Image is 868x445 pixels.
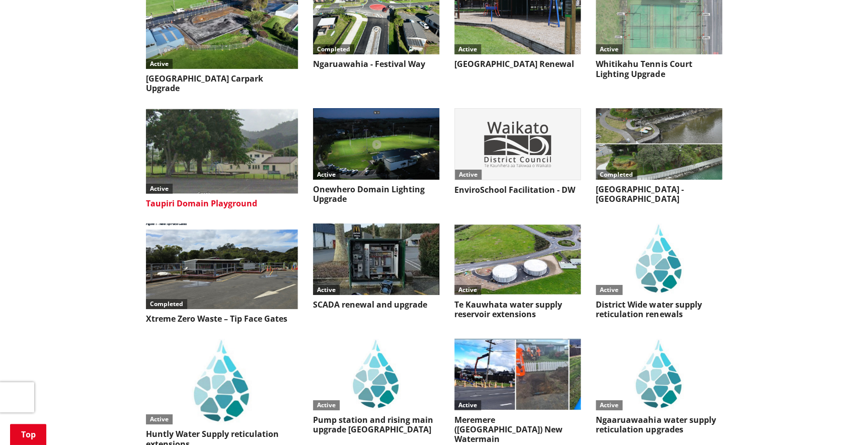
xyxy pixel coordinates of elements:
[596,108,722,204] a: Completed[GEOGRAPHIC_DATA] - [GEOGRAPHIC_DATA]
[313,170,340,180] div: Active
[596,300,722,319] h3: District Wide water supply reticulation renewals
[454,300,581,319] h3: Te Kauwhata water supply reservoir extensions
[146,199,298,208] h3: Taupiri Domain Playground
[146,224,298,324] a: CompletedXtreme Zero Waste – Tip Face Gates
[596,285,622,295] div: Active
[146,414,173,424] div: Active
[454,285,481,295] div: Active
[313,185,439,204] h3: Onewhero Domain Lighting Upgrade
[454,415,581,444] h3: Meremere ([GEOGRAPHIC_DATA]) New Watermain
[146,339,298,424] img: Waters logo
[454,185,581,195] h3: EnviroSchool Facilitation - DW
[146,74,298,93] h3: [GEOGRAPHIC_DATA] Carpark Upgrade
[454,44,481,54] div: Active
[596,415,722,434] h3: Ngaaruawaahia water supply reticulation upgrades
[454,224,581,294] img: PR-24134 Te Kauwhata Water Supply Reservoir Extensions
[313,339,439,434] a: IAWAI logoActivePump station and rising main upgrade [GEOGRAPHIC_DATA]
[596,44,622,54] div: Active
[313,339,439,410] img: Waters logo
[454,339,581,410] img: PR-24138 Meremere Mid Waikato New Watermain
[596,59,722,79] h3: Whitikahu Tennis Court Lighting Upgrade
[596,185,722,204] h3: [GEOGRAPHIC_DATA] - [GEOGRAPHIC_DATA]
[822,403,858,439] iframe: Messenger Launcher
[146,108,298,194] img: PR-24015 Taurpiri Domain Playground
[454,224,581,319] a: ActiveTe Kauwhata water supply reservoir extensions
[146,59,173,69] div: Active
[596,224,722,294] img: Waters logo
[313,415,439,434] h3: Pump station and rising main upgrade [GEOGRAPHIC_DATA]
[146,314,298,324] h3: Xtreme Zero Waste – Tip Face Gates
[313,108,439,179] img: PR-24018 Onewhero Domain Lighting Upgrade 2
[313,224,439,294] img: PR-24132 Scada Renwal and Upgrade
[596,108,722,179] img: Wi Neera Sea Wall - Before After 1
[313,285,340,295] div: Active
[146,224,298,309] img: PR 24130 Raglan resource recovery center tip face gates
[10,424,46,445] a: Top
[313,44,354,54] div: Completed
[596,339,722,434] a: IAWAI logoActiveNgaaruawaahia water supply reticulation upgrades
[313,224,439,310] a: ActiveSCADA renewal and upgrade
[146,184,173,194] div: Active
[313,108,439,204] a: ActiveOnewhero Domain Lighting Upgrade
[313,300,439,310] h3: SCADA renewal and upgrade
[596,170,637,180] div: Completed
[313,400,340,410] div: Active
[455,170,482,180] div: Active
[455,109,580,179] img: image-fallback.svg
[596,224,722,319] a: IAWAI logoActiveDistrict Wide water supply reticulation renewals
[454,400,481,410] div: Active
[596,400,622,410] div: Active
[146,108,298,208] a: ActiveTaupiri Domain Playground
[454,108,581,194] a: ActiveEnviroSchool Facilitation - DW
[313,59,439,69] h3: Ngaruawahia - Festival Way
[454,59,581,69] h3: [GEOGRAPHIC_DATA] Renewal
[454,339,581,444] a: ActiveMeremere ([GEOGRAPHIC_DATA]) New Watermain
[146,299,187,309] div: Completed
[596,339,722,410] img: Waters logo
